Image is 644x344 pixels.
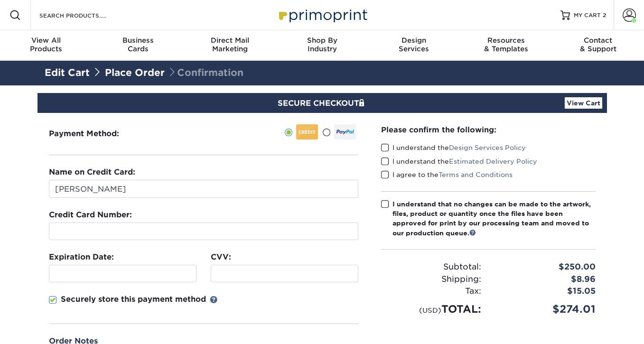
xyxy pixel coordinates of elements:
a: Terms and Conditions [439,171,513,178]
iframe: Secure payment input frame [53,227,354,236]
div: Marketing [184,36,276,53]
a: Direct MailMarketing [184,30,276,61]
input: SEARCH PRODUCTS..... [38,9,131,21]
small: (USD) [419,306,441,314]
span: Contact [552,36,644,45]
iframe: Secure payment input frame [53,269,192,278]
span: MY CART [574,11,601,19]
a: Contact& Support [552,30,644,61]
div: $274.01 [488,301,603,317]
div: $250.00 [488,261,603,273]
a: Estimated Delivery Policy [449,158,537,165]
div: Tax: [374,285,488,298]
a: Design Services Policy [449,144,526,151]
a: Shop ByIndustry [276,30,368,61]
div: $15.05 [488,285,603,298]
label: CVV: [211,251,231,263]
a: DesignServices [368,30,460,61]
iframe: Secure payment input frame [215,269,354,278]
label: I agree to the [381,170,513,179]
span: Resources [460,36,552,45]
div: & Templates [460,36,552,53]
a: Resources& Templates [460,30,552,61]
div: Shipping: [374,273,488,286]
span: Business [92,36,184,45]
label: Name on Credit Card: [49,167,135,178]
div: Industry [276,36,368,53]
div: Subtotal: [374,261,488,273]
div: I understand that no changes can be made to the artwork, files, product or quantity once the file... [392,199,596,238]
span: Direct Mail [184,36,276,45]
div: Services [368,36,460,53]
input: First & Last Name [49,180,358,198]
a: Edit Cart [45,67,90,78]
label: I understand the [381,143,526,152]
a: Place Order [105,67,165,78]
div: & Support [552,36,644,53]
a: BusinessCards [92,30,184,61]
div: $8.96 [488,273,603,286]
div: TOTAL: [374,301,488,317]
p: Securely store this payment method [61,294,206,305]
label: I understand the [381,157,537,166]
img: Primoprint [275,5,370,25]
label: Credit Card Number: [49,209,132,221]
span: Shop By [276,36,368,45]
span: 2 [603,12,606,19]
div: Please confirm the following: [381,124,596,135]
span: SECURE CHECKOUT [278,99,367,108]
a: View Cart [565,97,602,109]
span: Design [368,36,460,45]
span: Confirmation [168,67,243,78]
h3: Payment Method: [49,129,142,138]
div: Cards [92,36,184,53]
label: Expiration Date: [49,251,114,263]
